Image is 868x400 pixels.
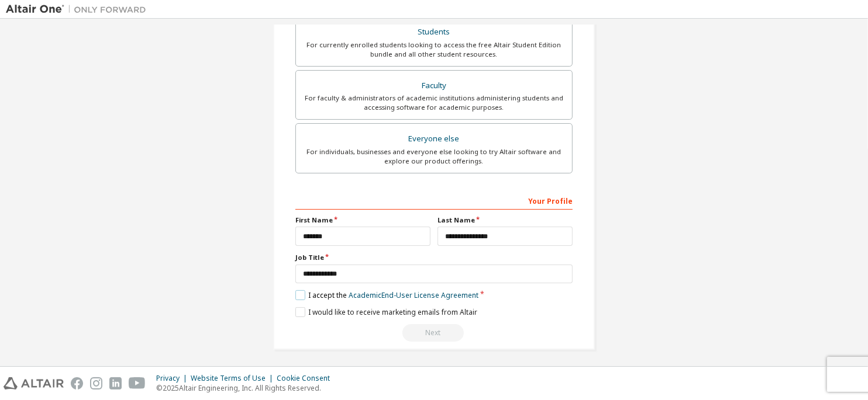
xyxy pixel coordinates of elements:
img: instagram.svg [90,377,102,389]
label: I would like to receive marketing emails from Altair [295,307,477,317]
div: Privacy [156,374,191,383]
div: For currently enrolled students looking to access the free Altair Student Edition bundle and all ... [303,40,565,59]
div: Faculty [303,78,565,94]
div: Your Profile [295,191,573,210]
div: Cookie Consent [277,374,337,383]
img: linkedin.svg [109,377,122,389]
label: Job Title [295,253,573,262]
div: Students [303,24,565,40]
label: First Name [295,215,430,225]
div: Website Terms of Use [191,374,277,383]
div: For individuals, businesses and everyone else looking to try Altair software and explore our prod... [303,147,565,166]
label: I accept the [295,290,478,300]
img: Altair One [6,4,152,15]
label: Last Name [438,215,573,225]
div: Everyone else [303,131,565,147]
p: © 2025 Altair Engineering, Inc. All Rights Reserved. [156,383,337,393]
img: youtube.svg [129,377,146,389]
img: facebook.svg [71,377,83,389]
img: altair_logo.svg [4,377,64,389]
div: For faculty & administrators of academic institutions administering students and accessing softwa... [303,93,565,112]
a: Academic End-User License Agreement [349,290,478,300]
div: Read and acccept EULA to continue [295,324,573,342]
